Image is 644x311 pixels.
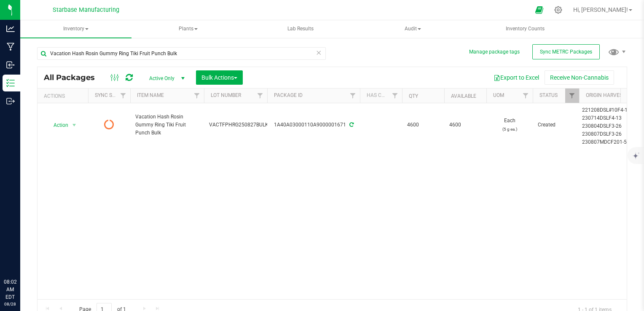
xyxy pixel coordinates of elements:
span: Clear [316,47,322,58]
div: Actions [44,93,85,99]
span: 4600 [407,121,439,129]
span: Lab Results [276,25,325,32]
span: 4600 [449,121,481,129]
span: Inventory Counts [494,25,556,32]
span: Sync from Compliance System [348,122,354,128]
a: Package ID [274,92,303,98]
a: Sync Status [95,92,127,98]
a: Filter [253,88,267,103]
inline-svg: Manufacturing [6,43,15,51]
a: Item Name [137,92,164,98]
a: Origin Harvests [586,92,628,98]
a: Status [539,92,558,98]
iframe: Resource center [8,244,34,269]
button: Receive Non-Cannabis [545,70,614,85]
a: Filter [565,88,579,103]
span: Audit [357,21,468,38]
a: Filter [388,88,402,103]
iframe: Resource center unread badge [25,242,35,252]
div: 1A40A03000110A9000001671 [266,121,361,129]
a: Inventory [20,20,131,38]
button: Manage package tags [469,48,520,56]
a: Audit [357,20,468,38]
span: Hi, [PERSON_NAME]! [573,6,628,13]
button: Export to Excel [488,70,545,85]
a: Plants [132,20,244,38]
a: Qty [409,93,418,99]
button: Sync METRC Packages [532,44,600,59]
a: UOM [493,92,504,98]
div: Manage settings [553,6,563,14]
span: Each [491,117,528,133]
span: Bulk Actions [201,74,237,81]
th: Has COA [360,88,402,103]
inline-svg: Outbound [6,97,15,105]
input: Search Package ID, Item Name, SKU, Lot or Part Number... [37,47,326,60]
span: Created [538,121,574,129]
span: All Packages [44,73,103,82]
a: Filter [346,88,360,103]
span: Vacation Hash Rosin Gummy Ring Tiki Fruit Punch Bulk [135,113,199,137]
a: Filter [519,88,533,103]
p: (5 g ea.) [491,125,528,133]
inline-svg: Inventory [6,79,15,87]
inline-svg: Analytics [6,24,15,33]
a: Inventory Counts [470,20,581,38]
a: Filter [116,88,130,103]
span: Plants [133,21,243,38]
a: Available [451,93,476,99]
a: Lab Results [245,20,356,38]
span: select [69,119,80,131]
p: 08/28 [4,301,16,307]
span: Action [46,119,69,131]
a: Filter [190,88,204,103]
inline-svg: Inbound [6,61,15,69]
span: Sync METRC Packages [540,49,592,55]
button: Bulk Actions [196,70,243,85]
span: VACTFPHRG250827BULK [209,121,268,129]
a: Lot Number [211,92,241,98]
span: Pending Sync [104,119,114,131]
span: Starbase Manufacturing [53,6,119,13]
p: 08:02 AM EDT [4,278,16,301]
span: Open Ecommerce Menu [530,2,549,18]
